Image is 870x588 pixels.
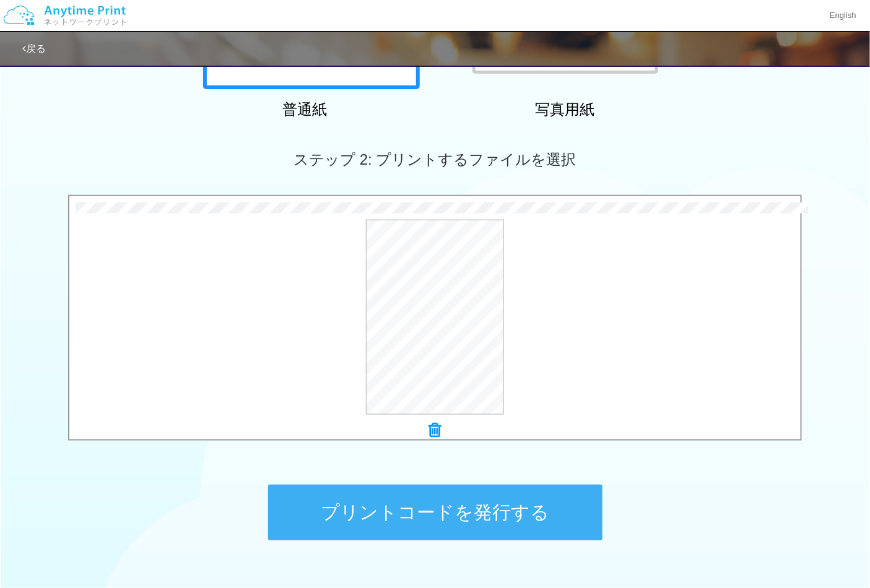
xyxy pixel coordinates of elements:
[22,43,46,54] a: 戻る
[268,485,602,540] button: プリントコードを発行する
[197,102,414,118] h2: 普通紙
[457,102,674,118] h2: 写真用紙
[294,151,576,168] span: ステップ 2: プリントするファイルを選択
